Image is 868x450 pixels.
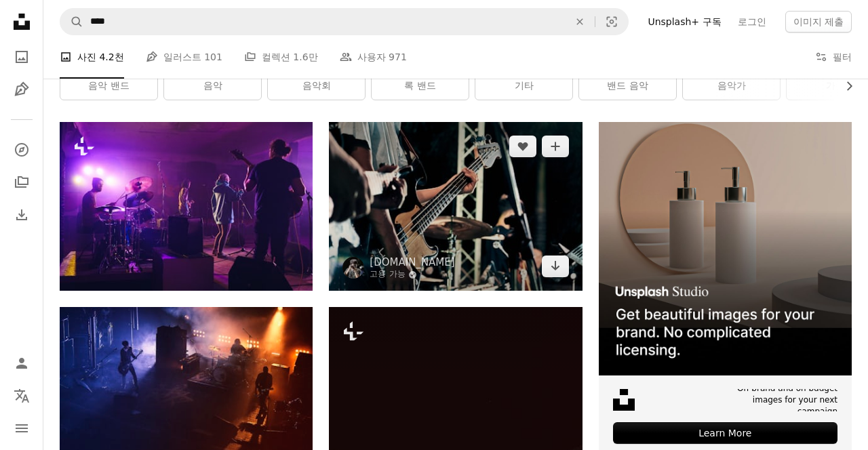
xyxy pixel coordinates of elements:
[244,35,318,79] a: 컬렉션 1.6만
[509,136,536,157] button: 좋아요
[8,415,35,442] button: 메뉴
[8,169,35,196] a: 컬렉션
[8,201,35,228] a: 다운로드 내역
[60,200,313,212] a: 무대에 서 있는 한 무리의 사람들
[389,49,407,64] span: 971
[60,9,83,35] button: Unsplash 검색
[372,73,469,100] a: 록 밴드
[639,11,729,33] a: Unsplash+ 구독
[146,35,222,79] a: 일러스트 101
[293,49,317,64] span: 1.6만
[370,255,454,269] a: [DOMAIN_NAME]
[60,73,157,100] a: 음악 밴드
[613,422,837,444] div: Learn More
[595,9,628,35] button: 시각적 검색
[579,73,676,100] a: 밴드 음악
[342,257,364,279] img: set.sj의 프로필로 이동
[683,73,780,100] a: 음악가
[837,73,852,100] button: 목록을 오른쪽으로 스크롤
[8,76,35,103] a: 일러스트
[542,255,569,277] a: 다운로드
[268,73,365,100] a: 음악회
[785,11,852,33] button: 이미지 제출
[329,200,582,212] a: 무대에서 기타를 연주하는 남자
[711,383,837,417] span: On-brand and on budget images for your next campaign
[815,35,852,79] button: 필터
[8,382,35,409] button: 언어
[8,136,35,163] a: 탐색
[164,73,261,100] a: 음악
[60,381,313,393] a: 무대에서 다양한 악기를 연주하는 세 사람
[565,9,595,35] button: 삭제
[613,389,635,411] img: file-1631678316303-ed18b8b5cb9cimage
[329,122,582,291] img: 무대에서 기타를 연주하는 남자
[60,122,313,291] img: 무대에 서 있는 한 무리의 사람들
[730,11,774,33] a: 로그인
[475,73,572,100] a: 기타
[542,136,569,157] button: 컬렉션에 추가
[8,8,35,38] a: 홈 — Unsplash
[60,8,629,35] form: 사이트 전체에서 이미지 찾기
[340,35,407,79] a: 사용자 971
[8,350,35,377] a: 로그인 / 가입
[204,49,222,64] span: 101
[8,43,35,70] a: 사진
[370,269,454,280] a: 고용 가능
[599,122,852,375] img: file-1715714113747-b8b0561c490eimage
